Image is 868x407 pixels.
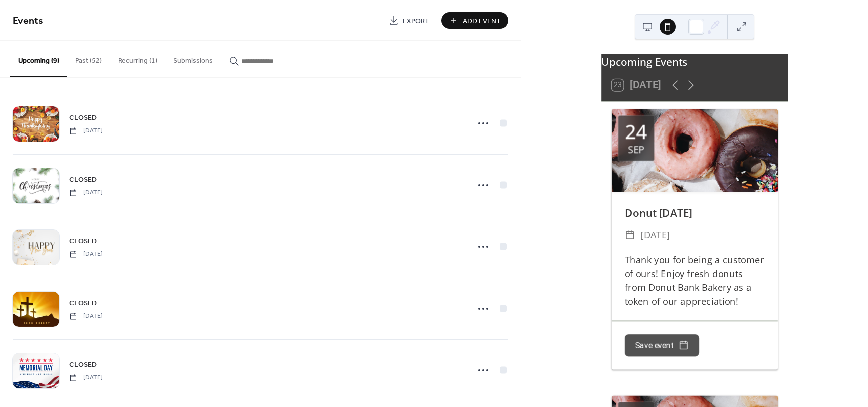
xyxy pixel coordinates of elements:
[69,175,97,185] span: CLOSED
[69,360,97,370] span: CLOSED
[69,236,97,247] span: CLOSED
[612,253,778,308] div: Thank you for being a customer of ours! Enjoy fresh donuts from Donut Bank Bakery as a token of o...
[69,373,103,382] span: [DATE]
[69,312,103,321] span: [DATE]
[640,227,670,243] span: [DATE]
[69,112,97,123] a: CLOSED
[625,122,647,142] div: 24
[69,297,97,309] a: CLOSED
[69,113,97,123] span: CLOSED
[69,235,97,247] a: CLOSED
[110,41,165,76] button: Recurring (1)
[625,334,699,356] button: Save event
[13,11,43,31] span: Events
[69,174,97,185] a: CLOSED
[69,250,103,259] span: [DATE]
[441,12,508,29] button: Add Event
[601,54,788,69] div: Upcoming Events
[69,359,97,370] a: CLOSED
[381,12,437,29] a: Export
[612,205,778,221] div: Donut [DATE]
[69,188,103,197] span: [DATE]
[69,298,97,309] span: CLOSED
[628,145,644,155] div: Sep
[625,227,635,243] div: ​
[165,41,221,76] button: Submissions
[403,16,429,26] span: Export
[69,126,103,135] span: [DATE]
[10,41,67,77] button: Upcoming (9)
[463,16,501,26] span: Add Event
[67,41,110,76] button: Past (52)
